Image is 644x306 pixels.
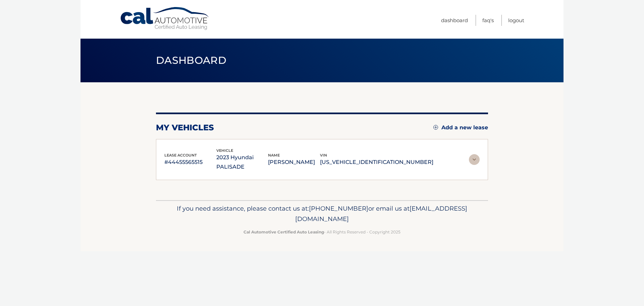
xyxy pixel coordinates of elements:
[216,148,233,153] span: vehicle
[309,205,368,212] span: [PHONE_NUMBER]
[482,15,494,26] a: FAQ's
[156,123,214,133] h2: my vehicles
[320,153,327,158] span: vin
[160,203,484,225] p: If you need assistance, please contact us at: or email us at
[268,158,320,167] p: [PERSON_NAME]
[441,15,468,26] a: Dashboard
[120,7,210,31] a: Cal Automotive
[216,153,268,172] p: 2023 Hyundai PALISADE
[160,228,484,235] p: - All Rights Reserved - Copyright 2025
[320,158,433,167] p: [US_VEHICLE_IDENTIFICATION_NUMBER]
[244,229,324,234] strong: Cal Automotive Certified Auto Leasing
[469,154,480,165] img: accordion-rest.svg
[164,153,197,158] span: lease account
[268,153,280,158] span: name
[508,15,524,26] a: Logout
[433,124,488,131] a: Add a new lease
[164,158,216,167] p: #44455565515
[433,125,438,130] img: add.svg
[156,54,226,67] span: Dashboard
